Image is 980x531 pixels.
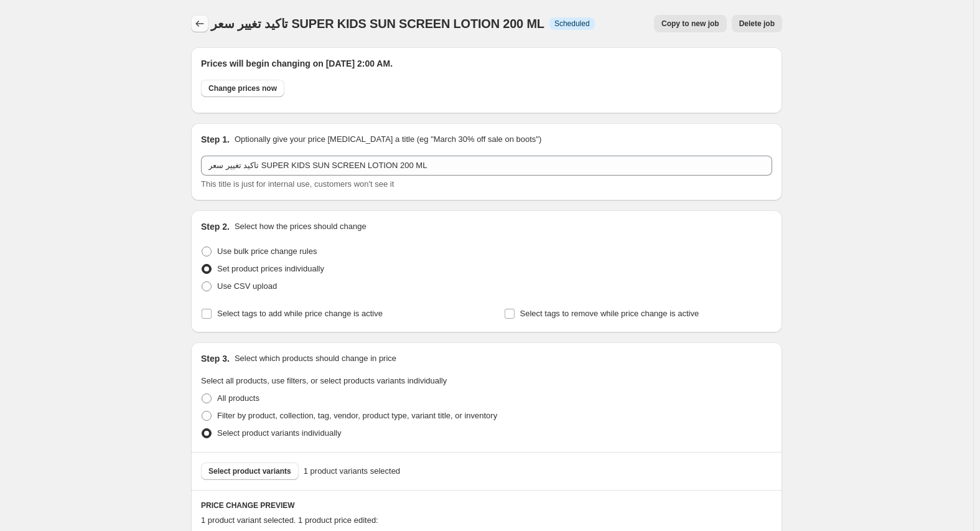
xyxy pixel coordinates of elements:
span: All products [217,393,259,403]
button: Price change jobs [191,15,208,32]
span: Set product prices individually [217,264,324,273]
h2: Step 3. [201,352,230,365]
button: Select product variants [201,463,299,480]
span: This title is just for internal use, customers won't see it [201,179,394,189]
button: Copy to new job [654,15,727,32]
button: Change prices now [201,80,284,97]
span: Select product variants [208,466,291,476]
span: Scheduled [554,19,590,29]
h6: PRICE CHANGE PREVIEW [201,500,772,510]
h2: Step 2. [201,220,230,233]
button: Delete job [732,15,782,32]
h2: Step 1. [201,133,230,146]
span: 1 product variants selected [304,465,400,477]
span: تاكيد تغيير سعر SUPER KIDS SUN SCREEN LOTION 200 ML [211,17,544,31]
span: Select tags to remove while price change is active [520,309,699,318]
span: Filter by product, collection, tag, vendor, product type, variant title, or inventory [217,411,497,420]
p: Select how the prices should change [235,220,366,233]
span: 1 product variant selected. 1 product price edited: [201,515,378,525]
p: Select which products should change in price [235,352,396,365]
span: Delete job [739,19,775,29]
h2: Prices will begin changing on [DATE] 2:00 AM. [201,57,772,70]
span: Copy to new job [661,19,719,29]
span: Change prices now [208,83,277,93]
span: Use bulk price change rules [217,247,317,256]
span: Select all products, use filters, or select products variants individually [201,376,447,385]
span: Select tags to add while price change is active [217,309,383,318]
input: 30% off holiday sale [201,156,772,176]
span: Select product variants individually [217,428,341,438]
p: Optionally give your price [MEDICAL_DATA] a title (eg "March 30% off sale on boots") [235,133,541,146]
span: Use CSV upload [217,281,277,291]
